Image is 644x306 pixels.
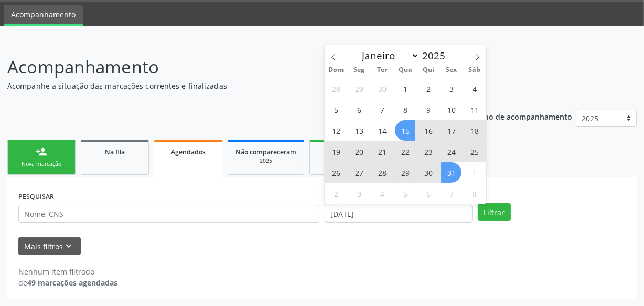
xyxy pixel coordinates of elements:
a: Acompanhamento [4,5,83,26]
span: Outubro 13, 2025 [349,120,370,141]
span: Outubro 23, 2025 [418,141,438,162]
span: Novembro 5, 2025 [395,183,415,204]
input: Selecione um intervalo [325,205,473,223]
span: Outubro 22, 2025 [395,141,415,162]
i: keyboard_arrow_down [63,240,75,252]
p: Acompanhe a situação das marcações correntes e finalizadas [7,80,448,91]
span: Outubro 8, 2025 [395,99,415,120]
span: Novembro 3, 2025 [349,183,370,204]
span: Outubro 26, 2025 [326,162,347,183]
span: Sex [440,67,463,73]
span: Outubro 28, 2025 [372,162,393,183]
span: Agendados [171,147,206,156]
span: Não compareceram [235,147,296,156]
span: Outubro 18, 2025 [464,120,485,141]
span: Novembro 1, 2025 [464,162,485,183]
span: Novembro 2, 2025 [326,183,347,204]
span: Outubro 1, 2025 [395,78,415,99]
span: Novembro 7, 2025 [441,183,461,204]
span: Outubro 6, 2025 [349,99,370,120]
span: Outubro 20, 2025 [349,141,370,162]
div: person_add [36,146,47,157]
span: Qui [417,67,440,73]
span: Outubro 7, 2025 [372,99,393,120]
strong: 49 marcações agendadas [27,278,117,288]
span: Outubro 24, 2025 [441,141,461,162]
div: 2025 [235,157,296,165]
span: Sáb [463,67,486,73]
span: Outubro 4, 2025 [464,78,485,99]
span: Outubro 25, 2025 [464,141,485,162]
span: Outubro 12, 2025 [326,120,347,141]
button: Mais filtroskeyboard_arrow_down [18,237,81,256]
span: Outubro 29, 2025 [395,162,415,183]
label: PESQUISAR [18,188,54,205]
span: Seg [348,67,371,73]
select: Month [357,48,420,63]
span: Outubro 14, 2025 [372,120,393,141]
span: Outubro 17, 2025 [441,120,461,141]
p: Ano de acompanhamento [479,110,572,123]
span: Setembro 28, 2025 [326,78,347,99]
span: Outubro 30, 2025 [418,162,438,183]
span: Setembro 30, 2025 [372,78,393,99]
div: 2025 [317,157,370,165]
input: Nome, CNS [18,205,319,223]
span: Outubro 3, 2025 [441,78,461,99]
span: Na fila [105,147,125,156]
span: Outubro 2, 2025 [418,78,438,99]
div: Nenhum item filtrado [18,266,117,277]
span: Outubro 31, 2025 [441,162,461,183]
span: Outubro 27, 2025 [349,162,370,183]
span: Novembro 4, 2025 [372,183,393,204]
span: Outubro 16, 2025 [418,120,438,141]
span: Novembro 6, 2025 [418,183,438,204]
span: Setembro 29, 2025 [349,78,370,99]
div: de [18,277,117,288]
span: Outubro 9, 2025 [418,99,438,120]
span: Outubro 21, 2025 [372,141,393,162]
span: Dom [325,67,348,73]
div: Nova marcação [15,160,68,168]
p: Acompanhamento [7,54,448,80]
span: Novembro 8, 2025 [464,183,485,204]
span: Outubro 10, 2025 [441,99,461,120]
button: Filtrar [478,203,511,221]
input: Year [420,49,454,62]
span: Qua [394,67,417,73]
span: Outubro 5, 2025 [326,99,347,120]
span: Outubro 11, 2025 [464,99,485,120]
span: Outubro 19, 2025 [326,141,347,162]
span: Outubro 15, 2025 [395,120,415,141]
span: Ter [371,67,394,73]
